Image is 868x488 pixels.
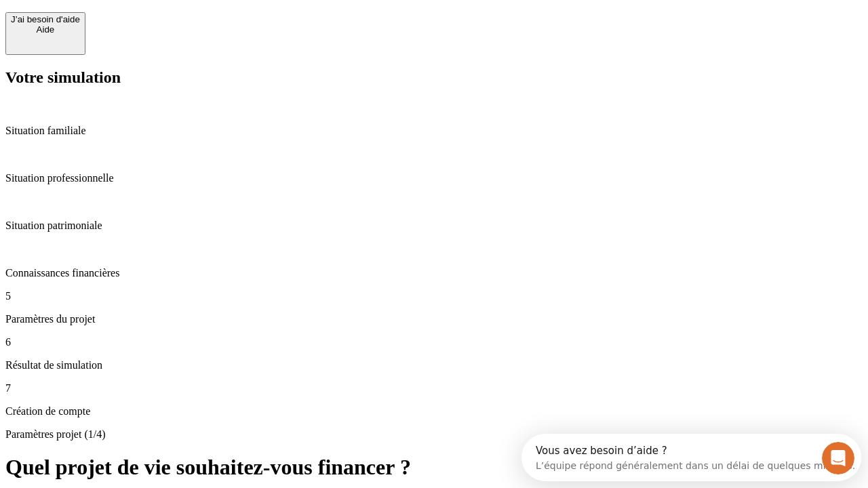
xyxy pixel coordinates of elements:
[822,442,854,474] iframe: Intercom live chat
[5,220,863,232] p: Situation patrimoniale
[5,455,863,480] h1: Quel projet de vie souhaitez-vous financer ?
[5,12,85,55] button: J’ai besoin d'aideAide
[5,382,863,394] p: 7
[5,172,863,184] p: Situation professionnelle
[5,428,863,441] p: Paramètres projet (1/4)
[5,68,863,87] h2: Votre simulation
[5,405,863,418] p: Création de compte
[5,267,863,279] p: Connaissances financières
[11,14,80,24] div: J’ai besoin d'aide
[14,12,334,22] div: Vous avez besoin d’aide ?
[5,313,863,325] p: Paramètres du projet
[521,434,861,481] iframe: Intercom live chat discovery launcher
[5,125,863,137] p: Situation familiale
[14,22,334,37] div: L’équipe répond généralement dans un délai de quelques minutes.
[11,24,80,35] div: Aide
[5,359,863,371] p: Résultat de simulation
[5,290,863,302] p: 5
[5,5,374,43] div: Ouvrir le Messenger Intercom
[5,336,863,348] p: 6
